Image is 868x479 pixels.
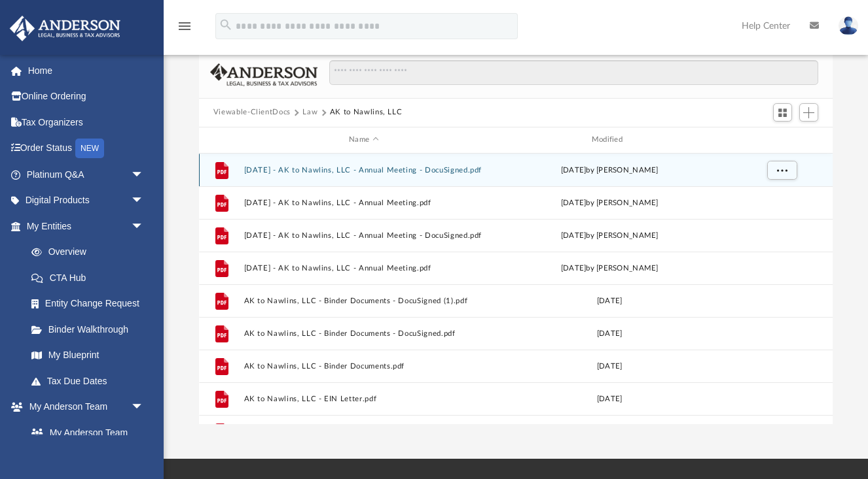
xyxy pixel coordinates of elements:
[490,197,730,208] div: [DATE] by [PERSON_NAME]
[489,134,729,146] div: Modified
[9,213,164,239] a: My Entitiesarrow_drop_down
[213,107,291,118] button: Viewable-ClientDocs
[199,154,833,425] div: grid
[244,361,484,370] button: AK to Nawlins, LLC - Binder Documents.pdf
[9,58,164,84] a: Home
[773,103,793,122] button: Switch to Grid View
[75,139,104,158] div: NEW
[735,134,827,146] div: id
[244,198,484,206] button: [DATE] - AK to Nawlins, LLC - Annual Meeting.pdf
[9,109,164,135] a: Tax Organizers
[490,393,730,405] div: [DATE]
[18,420,151,446] a: My Anderson Team
[244,231,484,239] button: [DATE] - AK to Nawlins, LLC - Annual Meeting - DocuSigned.pdf
[18,316,164,342] a: Binder Walkthrough
[244,329,484,337] button: AK to Nawlins, LLC - Binder Documents - DocuSigned.pdf
[490,229,730,241] div: [DATE] by [PERSON_NAME]
[9,135,164,162] a: Order StatusNEW
[18,342,157,369] a: My Blueprint
[244,165,484,174] button: [DATE] - AK to Nawlins, LLC - Annual Meeting - DocuSigned.pdf
[9,161,164,188] a: Platinum Q&Aarrow_drop_down
[244,394,484,403] button: AK to Nawlins, LLC - EIN Letter.pdf
[330,107,403,118] button: AK to Nawlins, LLC
[839,16,858,35] img: User Pic
[177,18,192,34] i: menu
[6,16,124,41] img: Anderson Advisors Platinum Portal
[131,213,157,240] span: arrow_drop_down
[490,360,730,372] div: [DATE]
[767,160,797,180] button: More options
[131,394,157,421] span: arrow_drop_down
[18,265,164,291] a: CTA Hub
[799,103,819,122] button: Add
[131,161,157,188] span: arrow_drop_down
[9,84,164,110] a: Online Ordering
[219,18,233,32] i: search
[244,296,484,305] button: AK to Nawlins, LLC - Binder Documents - DocuSigned (1).pdf
[244,263,484,272] button: [DATE] - AK to Nawlins, LLC - Annual Meeting.pdf
[329,60,819,85] input: Search files and folders
[18,239,164,265] a: Overview
[302,107,317,118] button: Law
[177,25,192,34] a: menu
[490,164,730,176] div: [DATE] by [PERSON_NAME]
[490,295,730,306] div: [DATE]
[243,134,483,146] div: Name
[490,327,730,339] div: [DATE]
[9,188,164,214] a: Digital Productsarrow_drop_down
[490,262,730,274] div: [DATE] by [PERSON_NAME]
[18,368,164,394] a: Tax Due Dates
[205,134,238,146] div: id
[9,394,157,420] a: My Anderson Teamarrow_drop_down
[131,188,157,214] span: arrow_drop_down
[18,291,164,317] a: Entity Change Request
